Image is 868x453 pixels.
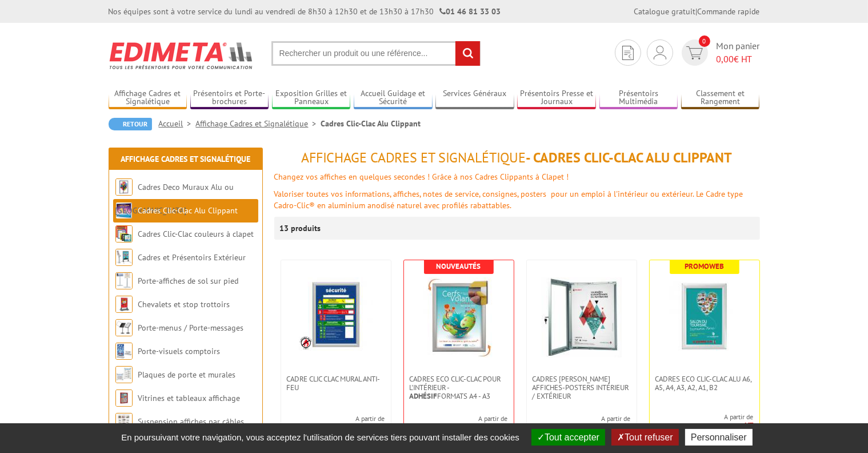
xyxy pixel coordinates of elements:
[115,432,525,442] span: En poursuivant votre navigation, vous acceptez l'utilisation de services tiers pouvant installer ...
[109,6,501,17] div: Nos équipes sont à votre service du lundi au vendredi de 8h30 à 12h30 et de 13h30 à 17h30
[115,178,133,196] img: Cadres Deco Muraux Alu ou Bois
[109,89,187,108] a: Affichage Cadres et Signalétique
[280,217,323,240] p: 13 produits
[115,343,133,360] img: Porte-visuels comptoirs
[314,414,385,423] span: A partir de
[138,205,238,216] a: Cadres Clic-Clac Alu Clippant
[138,229,254,239] a: Cadres Clic-Clac couleurs à clapet
[321,118,421,129] li: Cadres Clic-Clac Alu Clippant
[115,366,133,383] img: Plaques de porte et murales
[517,89,596,108] a: Présentoirs Presse et Journaux
[115,319,133,336] img: Porte-menus / Porte-messages
[115,249,133,266] img: Cadres et Présentoirs Extérieur
[527,375,637,400] a: Cadres [PERSON_NAME] affiches-posters intérieur / extérieur
[109,34,254,77] img: Edimeta
[745,420,754,430] sup: HT
[138,369,236,380] a: Plaques de porte et murales
[271,41,481,66] input: Rechercher un produit ou une référence...
[196,118,321,129] a: Affichage Cadres et Signalétique
[138,393,241,403] a: Vitrines et tableaux affichage
[655,375,754,392] span: Cadres Eco Clic-Clac alu A6, A5, A4, A3, A2, A1, B2
[410,375,508,400] span: Cadres Eco Clic-Clac pour l'intérieur - formats A4 - A3
[190,89,269,108] a: Présentoirs et Porte-brochures
[698,6,760,17] a: Commande rapide
[138,346,221,356] a: Porte-visuels comptoirs
[115,390,133,407] img: Vitrines et tableaux affichage
[274,189,743,210] font: Valoriser toutes vos informations, affiches, notes de service, consignes, posters pour un emploi ...
[611,429,678,446] button: Tout refuser
[533,375,631,400] span: Cadres [PERSON_NAME] affiches-posters intérieur / extérieur
[654,46,666,59] img: devis rapide
[622,46,634,60] img: devis rapide
[561,414,631,423] span: A partir de
[440,6,501,17] strong: 01 46 81 33 03
[159,118,196,129] a: Accueil
[138,252,246,263] a: Cadres et Présentoirs Extérieur
[681,89,760,108] a: Classement et Rangement
[274,172,569,182] font: Changez vos affiches en quelques secondes ! Grâce à nos Cadres Clippants à Clapet !
[410,391,438,401] strong: Adhésif
[435,89,514,108] a: Services Généraux
[404,375,514,400] a: Cadres Eco Clic-Clac pour l'intérieur -Adhésifformats A4 - A3
[115,272,133,289] img: Porte-affiches de sol sur pied
[419,277,499,357] img: Cadres Eco Clic-Clac pour l'intérieur - <strong>Adhésif</strong> formats A4 - A3
[691,422,699,430] sup: HT
[622,422,631,432] sup: HT
[650,375,759,392] a: Cadres Eco Clic-Clac alu A6, A5, A4, A3, A2, A1, B2
[599,89,678,108] a: Présentoirs Multimédia
[717,53,734,65] span: 0,00
[699,35,710,47] span: 0
[274,150,760,165] h1: - Cadres Clic-Clac Alu Clippant
[717,53,760,66] span: € HT
[138,299,230,309] a: Chevalets et stop trottoirs
[138,323,244,333] a: Porte-menus / Porte-messages
[634,6,696,17] a: Catalogue gratuit
[634,6,760,17] div: |
[115,296,133,313] img: Chevalets et stop trottoirs
[115,182,234,216] a: Cadres Deco Muraux Alu ou [GEOGRAPHIC_DATA]
[272,89,351,108] a: Exposition Grilles et Panneaux
[437,261,481,271] b: Nouveautés
[115,413,133,430] img: Suspension affiches par câbles
[669,412,754,422] span: A partir de
[287,375,385,392] span: Cadre CLIC CLAC Mural ANTI-FEU
[109,118,152,130] a: Retour
[685,429,753,446] button: Personnaliser (fenêtre modale)
[679,39,760,66] a: devis rapide 0 Mon panier 0,00€ HT
[717,39,760,66] span: Mon panier
[665,277,745,357] img: Cadres Eco Clic-Clac alu A6, A5, A4, A3, A2, A1, B2
[499,422,508,432] sup: HT
[354,89,433,108] a: Accueil Guidage et Sécurité
[455,41,480,66] input: rechercher
[685,261,724,271] b: Promoweb
[440,414,508,423] span: A partir de
[302,149,526,166] span: Affichage Cadres et Signalétique
[115,225,133,243] img: Cadres Clic-Clac couleurs à clapet
[686,46,703,59] img: devis rapide
[542,277,622,357] img: Cadres vitrines affiches-posters intérieur / extérieur
[138,276,239,286] a: Porte-affiches de sol sur pied
[377,422,385,432] sup: HT
[281,375,391,392] a: Cadre CLIC CLAC Mural ANTI-FEU
[299,277,373,352] img: Cadre CLIC CLAC Mural ANTI-FEU
[138,416,245,427] a: Suspension affiches par câbles
[531,429,605,446] button: Tout accepter
[121,154,250,164] a: Affichage Cadres et Signalétique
